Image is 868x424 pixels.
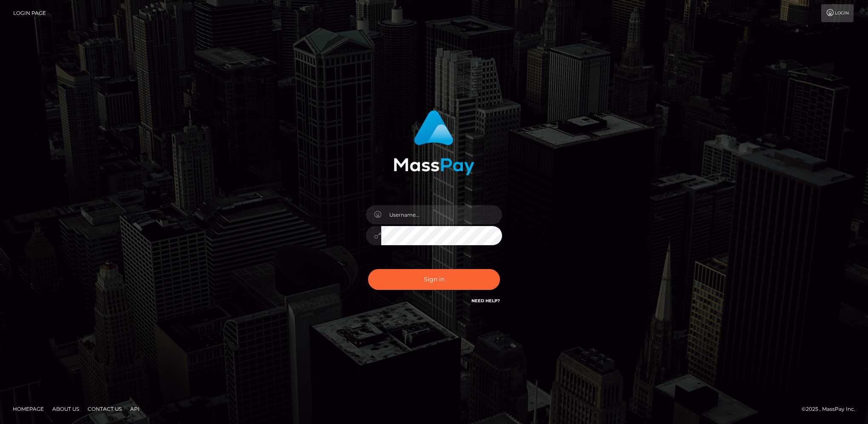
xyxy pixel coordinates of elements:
[821,4,854,22] a: Login
[49,402,83,415] a: About Us
[368,269,500,290] button: Sign in
[471,298,500,304] a: Need Help?
[394,110,474,175] img: MassPay Login
[9,402,47,415] a: Homepage
[381,205,502,224] input: Username...
[802,404,862,414] div: © 2025 , MassPay Inc.
[127,402,143,415] a: API
[13,4,46,22] a: Login Page
[84,402,125,415] a: Contact Us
